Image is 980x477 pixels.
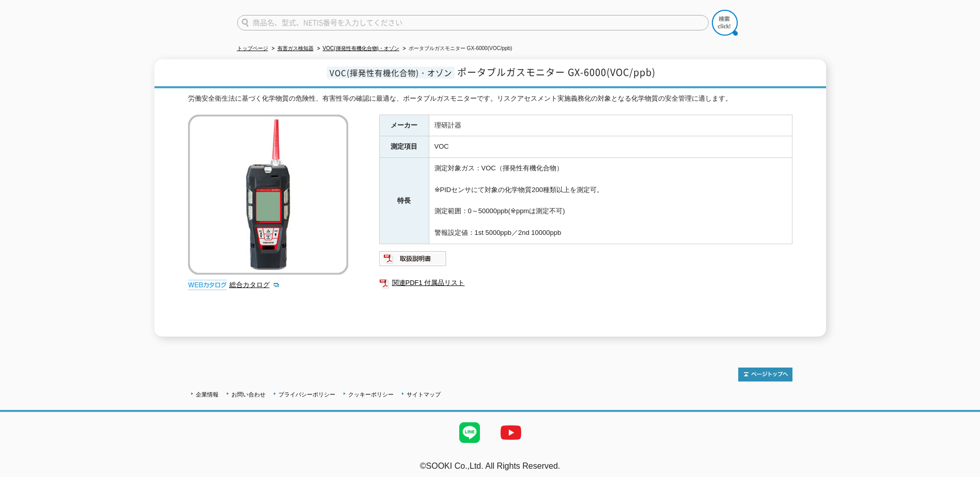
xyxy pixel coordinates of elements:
a: サイトマップ [407,391,441,397]
div: 労働安全衛生法に基づく化学物質の危険性、有害性等の確認に最適な、ポータブルガスモニターです。リスクアセスメント実施義務化の対象となる化学物質の安全管理に適します。 [188,93,792,104]
td: 理研計器 [429,115,792,136]
a: 総合カタログ [229,281,280,289]
img: YouTube [490,412,532,453]
a: VOC(揮発性有機化合物)・オゾン [323,45,399,51]
img: 取扱説明書 [379,250,447,267]
img: ポータブルガスモニター GX-6000(VOC/ppb) [188,115,348,275]
a: 有害ガス検知器 [277,45,314,51]
img: btn_search.png [712,10,738,36]
li: ポータブルガスモニター GX-6000(VOC/ppb) [401,43,512,54]
a: 取扱説明書 [379,257,447,265]
td: VOC [429,136,792,158]
img: webカタログ [188,280,227,290]
span: ポータブルガスモニター GX-6000(VOC/ppb) [457,65,656,79]
th: 特長 [379,158,429,244]
a: 企業情報 [196,391,219,397]
th: 測定項目 [379,136,429,158]
a: プライバシーポリシー [278,391,335,397]
a: 関連PDF1 付属品リスト [379,276,792,290]
a: お問い合わせ [231,391,266,397]
a: トップページ [237,45,268,51]
span: VOC(揮発性有機化合物)・オゾン [327,67,455,78]
td: 測定対象ガス：VOC（揮発性有機化合物） ※PIDセンサにて対象の化学物質200種類以上を測定可。 測定範囲：0～50000ppb(※ppmは測定不可) 警報設定値：1st 5000ppb／2n... [429,158,792,244]
a: クッキーポリシー [348,391,394,397]
input: 商品名、型式、NETIS番号を入力してください [237,15,709,30]
th: メーカー [379,115,429,136]
img: LINE [449,412,490,453]
img: トップページへ [738,368,792,381]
